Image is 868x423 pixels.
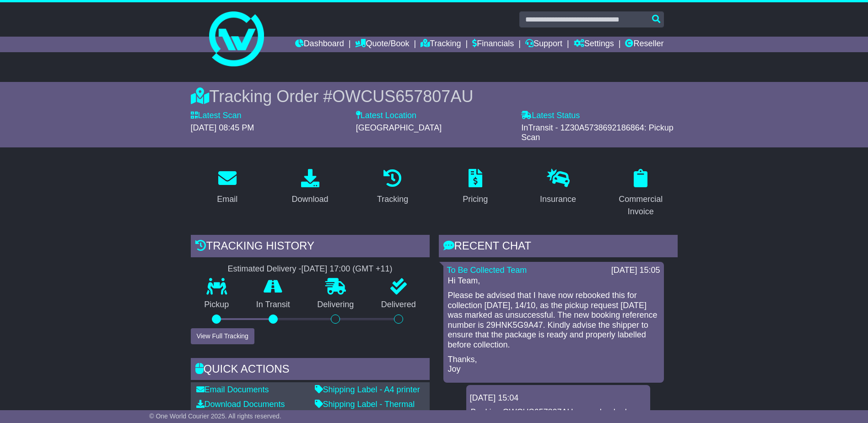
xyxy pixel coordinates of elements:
span: © One World Courier 2025. All rights reserved. [149,412,281,420]
a: Email Documents [196,385,269,394]
a: Insurance [534,166,582,209]
button: View Full Tracking [191,328,254,344]
label: Latest Location [356,111,416,121]
div: Tracking Order # [191,87,678,106]
a: Pricing [457,166,494,209]
div: Tracking [377,193,408,206]
a: Quote/Book [355,37,409,52]
div: Email [217,193,237,206]
p: Booking OWCUS657807AU was rebooked. [471,407,646,418]
p: Please be advised that I have now rebooked this for collection [DATE], 14/10, as the pickup reque... [448,291,659,350]
a: Support [525,37,562,52]
a: To Be Collected Team [447,266,527,275]
p: Hi Team, [448,276,659,286]
label: Latest Status [521,111,580,121]
span: InTransit - 1Z30A5738692186864: Pickup Scan [521,123,674,142]
span: [DATE] 08:45 PM [191,123,254,132]
a: Tracking [371,166,414,209]
div: Commercial Invoice [610,193,672,218]
div: Pricing [463,193,488,206]
a: Shipping Label - A4 printer [315,385,420,394]
div: [DATE] 15:04 [470,393,647,403]
div: RECENT CHAT [439,235,678,260]
p: Pickup [191,300,243,310]
p: Delivering [304,300,368,310]
div: Tracking history [191,235,430,260]
a: Financials [472,37,514,52]
div: Quick Actions [191,358,430,383]
p: Thanks, Joy [448,355,659,374]
div: Insurance [540,193,576,206]
a: Reseller [625,37,663,52]
span: [GEOGRAPHIC_DATA] [356,123,442,132]
a: Dashboard [295,37,344,52]
div: [DATE] 17:00 (GMT +11) [302,264,393,274]
a: Email [211,166,243,209]
div: Estimated Delivery - [191,264,430,274]
p: Delivered [367,300,430,310]
label: Latest Scan [191,111,242,121]
a: Download Documents [196,400,285,409]
a: Settings [574,37,614,52]
div: Download [291,193,328,206]
a: Commercial Invoice [604,166,678,221]
span: OWCUS657807AU [332,87,473,106]
div: [DATE] 15:05 [611,266,660,276]
a: Shipping Label - Thermal printer [315,400,415,419]
a: Download [286,166,334,209]
p: In Transit [243,300,304,310]
a: Tracking [421,37,461,52]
